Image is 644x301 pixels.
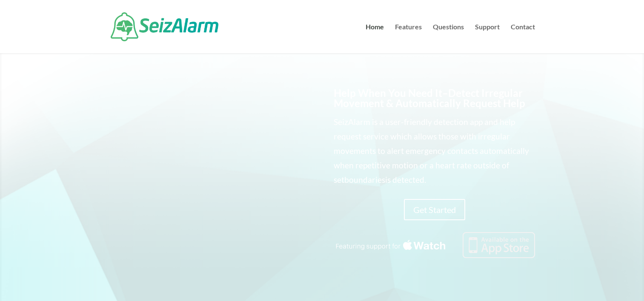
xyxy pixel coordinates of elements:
[334,88,535,113] h2: Help When You Need It–Detect Irregular Movement & Automatically Request Help
[344,175,385,185] span: boundaries
[475,24,500,54] a: Support
[366,24,384,54] a: Home
[334,232,535,258] img: Seizure detection available in the Apple App Store.
[568,268,635,292] iframe: Help widget launcher
[433,24,464,54] a: Questions
[511,24,535,54] a: Contact
[334,115,535,187] p: SeizAlarm is a user-friendly detection app and help request service which allows those with irreg...
[334,250,535,260] a: Featuring seizure detection support for the Apple Watch
[395,24,422,54] a: Features
[404,199,465,220] a: Get Started
[111,12,218,41] img: SeizAlarm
